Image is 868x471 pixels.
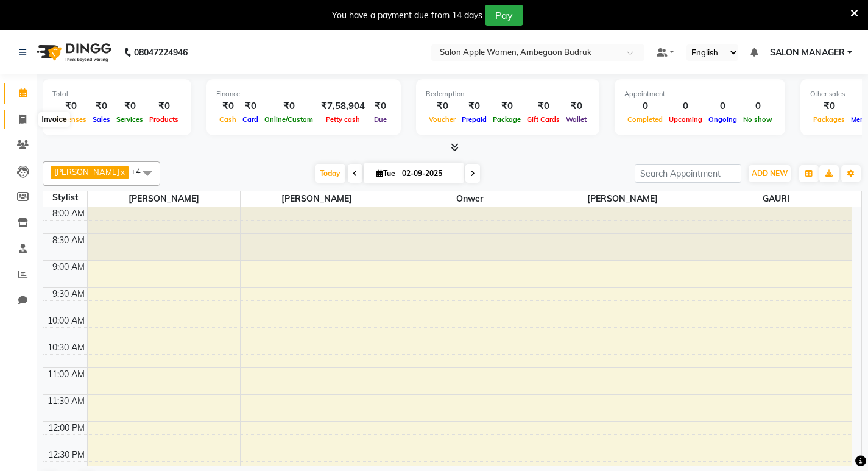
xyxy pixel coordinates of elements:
[459,99,490,113] div: ₹0
[131,166,150,176] span: +4
[323,115,363,124] span: Petty cash
[239,115,261,124] span: Card
[52,89,182,99] div: Total
[459,115,490,124] span: Prepaid
[398,165,459,183] input: 2025-09-02
[810,115,848,124] span: Packages
[52,99,90,113] div: ₹0
[373,169,398,178] span: Tue
[216,99,239,113] div: ₹0
[261,99,316,113] div: ₹0
[316,99,370,113] div: ₹7,58,904
[332,9,482,22] div: You have a payment due from 14 days
[524,115,563,124] span: Gift Cards
[490,115,524,124] span: Package
[241,191,393,207] span: [PERSON_NAME]
[261,115,316,124] span: Online/Custom
[113,99,146,113] div: ₹0
[38,112,69,127] div: Invoice
[45,341,87,354] div: 10:30 AM
[426,115,459,124] span: Voucher
[393,191,546,207] span: Onwer
[426,99,459,113] div: ₹0
[490,99,524,113] div: ₹0
[50,288,87,300] div: 9:30 AM
[666,99,705,113] div: 0
[45,314,87,327] div: 10:00 AM
[216,89,391,99] div: Finance
[624,115,666,124] span: Completed
[546,191,699,207] span: [PERSON_NAME]
[315,164,345,183] span: Today
[134,35,188,69] b: 08047224946
[624,89,775,99] div: Appointment
[50,207,87,220] div: 8:00 AM
[485,5,523,26] button: Pay
[740,99,775,113] div: 0
[146,99,182,113] div: ₹0
[770,46,845,59] span: SALON MANAGER
[54,167,119,177] span: [PERSON_NAME]
[46,422,87,434] div: 12:00 PM
[705,115,740,124] span: Ongoing
[43,191,87,204] div: Stylist
[50,234,87,247] div: 8:30 AM
[146,115,182,124] span: Products
[749,165,791,182] button: ADD NEW
[699,191,852,207] span: GAURI
[46,448,87,461] div: 12:30 PM
[563,115,590,124] span: Wallet
[705,99,740,113] div: 0
[426,89,590,99] div: Redemption
[740,115,775,124] span: No show
[216,115,239,124] span: Cash
[90,115,113,124] span: Sales
[624,99,666,113] div: 0
[524,99,563,113] div: ₹0
[88,191,240,207] span: [PERSON_NAME]
[113,115,146,124] span: Services
[370,99,391,113] div: ₹0
[239,99,261,113] div: ₹0
[371,115,390,124] span: Due
[45,395,87,408] div: 11:30 AM
[563,99,590,113] div: ₹0
[45,368,87,381] div: 11:00 AM
[90,99,113,113] div: ₹0
[31,35,115,69] img: logo
[752,169,788,178] span: ADD NEW
[666,115,705,124] span: Upcoming
[119,167,125,177] a: x
[635,164,741,183] input: Search Appointment
[50,261,87,274] div: 9:00 AM
[810,99,848,113] div: ₹0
